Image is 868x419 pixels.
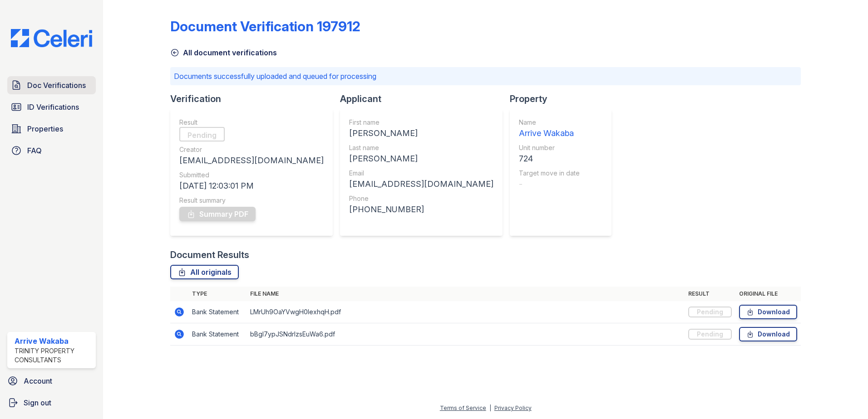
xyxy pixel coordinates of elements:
[4,372,99,390] a: Account
[349,118,493,127] div: First name
[489,404,491,411] div: |
[170,47,277,58] a: All document verifications
[7,76,96,94] a: Doc Verifications
[179,127,225,141] div: Pending
[24,375,52,386] span: Account
[188,323,247,346] td: Bank Statement
[519,169,580,178] div: Target move in date
[688,329,732,340] div: Pending
[349,178,493,190] div: [EMAIL_ADDRESS][DOMAIN_NAME]
[510,93,619,105] div: Property
[24,397,51,408] span: Sign out
[247,323,685,346] td: bBgl7ypJSNdrlzsEuWa6.pdf
[179,180,324,192] div: [DATE] 12:03:01 PM
[349,152,493,165] div: [PERSON_NAME]
[179,145,324,154] div: Creator
[179,118,324,127] div: Result
[7,98,96,116] a: ID Verifications
[27,145,42,156] span: FAQ
[247,287,685,301] th: File name
[739,327,797,341] a: Download
[170,93,340,105] div: Verification
[688,307,732,317] div: Pending
[340,93,510,105] div: Applicant
[7,120,96,138] a: Properties
[179,154,324,167] div: [EMAIL_ADDRESS][DOMAIN_NAME]
[739,305,797,319] a: Download
[247,301,685,323] td: LMrUh9OaYVwgH0IexhqH.pdf
[349,203,493,216] div: [PHONE_NUMBER]
[440,404,486,411] a: Terms of Service
[179,171,324,180] div: Submitted
[170,265,239,279] a: All originals
[27,123,63,134] span: Properties
[174,71,797,82] p: Documents successfully uploaded and queued for processing
[170,18,360,34] div: Document Verification 197912
[15,346,92,365] div: Trinity Property Consultants
[519,127,580,140] div: Arrive Wakaba
[188,287,247,301] th: Type
[519,143,580,152] div: Unit number
[4,394,99,412] a: Sign out
[4,29,99,47] img: CE_Logo_Blue-a8612792a0a2168367f1c8372b55b34899dd931a85d93a1a3d3e32e68fde9ad4.png
[188,301,247,323] td: Bank Statement
[27,102,79,112] span: ID Verifications
[349,194,493,203] div: Phone
[519,178,580,190] div: -
[179,196,324,205] div: Result summary
[7,141,96,160] a: FAQ
[170,248,249,261] div: Document Results
[15,336,92,346] div: Arrive Wakaba
[519,118,580,140] a: Name Arrive Wakaba
[735,287,801,301] th: Original file
[494,404,532,411] a: Privacy Policy
[349,127,493,140] div: [PERSON_NAME]
[519,118,580,127] div: Name
[349,143,493,152] div: Last name
[27,80,86,91] span: Doc Verifications
[349,169,493,178] div: Email
[685,287,735,301] th: Result
[519,152,580,165] div: 724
